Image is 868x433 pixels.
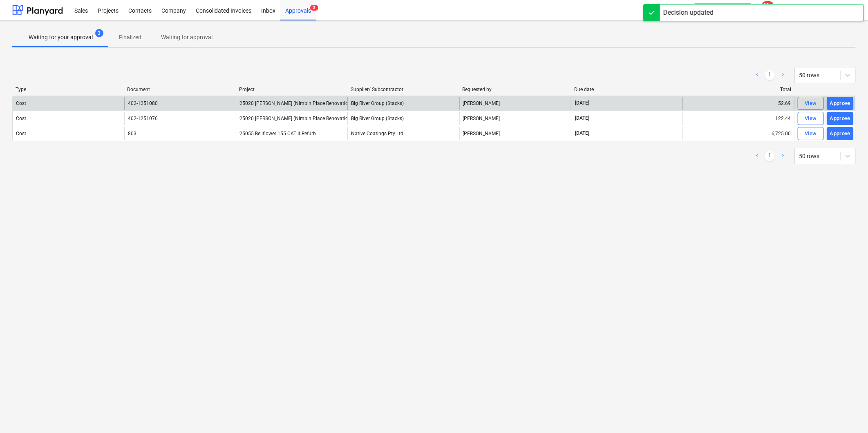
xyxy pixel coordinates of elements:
div: 122.44 [682,112,794,125]
p: Finalized [119,33,141,42]
div: 6,725.00 [682,127,794,140]
div: Big River Group (Stacks) [347,97,459,110]
div: Decision updated [663,8,714,18]
button: Approve [827,112,853,125]
div: Type [16,87,121,92]
span: 25020 Patrick Lovekin (Nimbin Place Renovation) [239,100,353,106]
button: View [798,127,824,140]
span: 3 [95,29,103,37]
span: [DATE] [575,130,591,137]
div: Cost [16,100,26,106]
div: Requested by [463,87,568,92]
div: [PERSON_NAME] [459,112,571,125]
div: Total [686,87,791,92]
div: 402-1251080 [128,100,158,106]
div: Approve [830,99,851,108]
div: Document [127,87,232,92]
div: Cost [16,116,26,121]
button: View [798,112,824,125]
div: View [805,99,817,108]
div: Native Coatings Pty Ltd [347,127,459,140]
span: [DATE] [575,100,591,107]
div: Due date [574,87,679,92]
button: Approve [827,127,853,140]
p: Waiting for approval [161,33,213,42]
a: Page 1 is your current page [765,70,775,80]
div: [PERSON_NAME] [459,97,571,110]
iframe: Chat Widget [827,394,868,433]
div: [PERSON_NAME] [459,127,571,140]
div: Approve [830,129,851,138]
span: 25055 Bellflower 155 CAT 4 Refurb [239,131,316,136]
p: Waiting for your approval [29,33,93,42]
div: 52.69 [682,97,794,110]
div: Big River Group (Stacks) [347,112,459,125]
a: Next page [778,151,788,161]
div: 402-1251076 [128,116,158,121]
div: Supplier/ Subcontractor [351,87,456,92]
a: Previous page [752,70,762,80]
div: Project [239,87,344,92]
button: View [798,97,824,110]
span: 3 [310,5,318,11]
span: [DATE] [575,115,591,122]
div: Approve [830,114,851,123]
div: 803 [128,131,136,136]
a: Next page [778,70,788,80]
a: Previous page [752,151,762,161]
button: Approve [827,97,853,110]
div: Cost [16,131,26,136]
a: Page 1 is your current page [765,151,775,161]
span: 25020 Patrick Lovekin (Nimbin Place Renovation) [239,116,353,121]
div: View [805,114,817,123]
div: View [805,129,817,138]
